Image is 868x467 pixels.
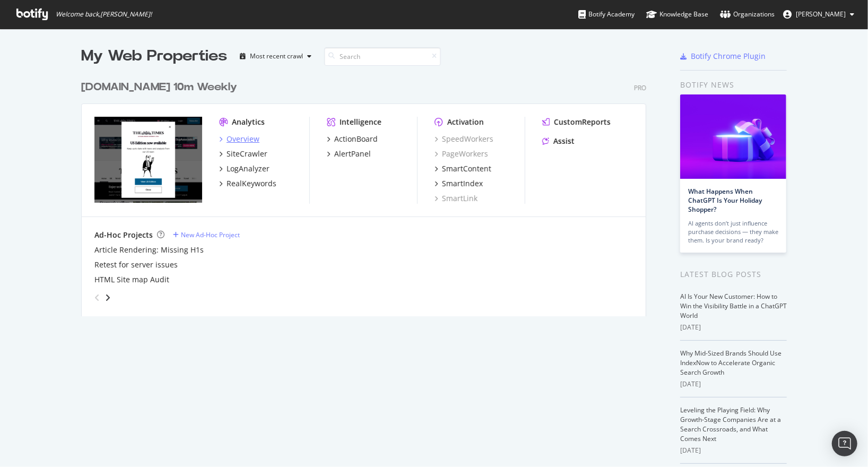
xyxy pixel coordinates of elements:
[327,149,371,159] a: AlertPanel
[94,274,169,285] a: HTML Site map Audit
[219,163,270,174] a: LogAnalyzer
[90,289,104,306] div: angle-left
[542,117,611,127] a: CustomReports
[81,80,237,95] div: [DOMAIN_NAME] 10m Weekly
[81,80,241,95] a: [DOMAIN_NAME] 10m Weekly
[680,79,787,91] div: Botify news
[227,134,259,144] div: Overview
[327,134,378,144] a: ActionBoard
[219,134,259,144] a: Overview
[334,134,378,144] div: ActionBoard
[775,6,863,23] button: [PERSON_NAME]
[435,193,478,204] a: SmartLink
[442,178,483,189] div: SmartIndex
[691,51,766,62] div: Botify Chrome Plugin
[680,446,787,455] div: [DATE]
[680,51,766,62] a: Botify Chrome Plugin
[553,136,575,146] div: Assist
[340,117,381,127] div: Intelligence
[680,405,781,443] a: Leveling the Playing Field: Why Growth-Stage Companies Are at a Search Crossroads, and What Comes...
[324,47,441,66] input: Search
[104,292,111,303] div: angle-right
[94,230,153,240] div: Ad-Hoc Projects
[688,187,762,214] a: What Happens When ChatGPT Is Your Holiday Shopper?
[442,163,491,174] div: SmartContent
[680,349,782,377] a: Why Mid-Sized Brands Should Use IndexNow to Accelerate Organic Search Growth
[250,53,303,59] div: Most recent crawl
[680,323,787,332] div: [DATE]
[56,10,152,19] span: Welcome back, [PERSON_NAME] !
[227,149,267,159] div: SiteCrawler
[435,163,491,174] a: SmartContent
[646,9,708,20] div: Knowledge Base
[81,67,655,316] div: grid
[181,230,240,239] div: New Ad-Hoc Project
[334,149,371,159] div: AlertPanel
[680,379,787,389] div: [DATE]
[232,117,265,127] div: Analytics
[720,9,775,20] div: Organizations
[94,260,178,270] a: Retest for server issues
[236,48,316,65] button: Most recent crawl
[435,178,483,189] a: SmartIndex
[435,149,488,159] a: PageWorkers
[578,9,635,20] div: Botify Academy
[94,245,204,255] a: Article Rendering: Missing H1s
[219,178,276,189] a: RealKeywords
[447,117,484,127] div: Activation
[94,117,202,203] img: www.TheTimes.co.uk
[680,292,787,320] a: AI Is Your New Customer: How to Win the Visibility Battle in a ChatGPT World
[832,431,857,456] div: Open Intercom Messenger
[554,117,611,127] div: CustomReports
[542,136,575,146] a: Assist
[173,230,240,239] a: New Ad-Hoc Project
[219,149,267,159] a: SiteCrawler
[796,10,846,19] span: Paul Leclercq
[680,269,787,280] div: Latest Blog Posts
[435,134,493,144] a: SpeedWorkers
[227,163,270,174] div: LogAnalyzer
[227,178,276,189] div: RealKeywords
[81,46,227,67] div: My Web Properties
[680,94,786,179] img: What Happens When ChatGPT Is Your Holiday Shopper?
[634,83,646,92] div: Pro
[688,219,778,245] div: AI agents don’t just influence purchase decisions — they make them. Is your brand ready?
